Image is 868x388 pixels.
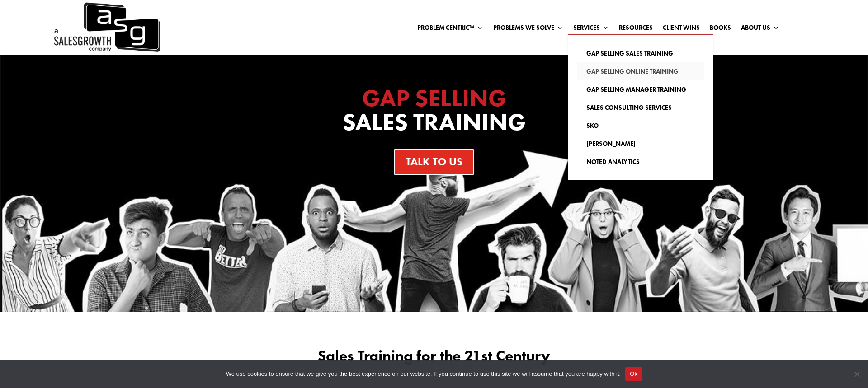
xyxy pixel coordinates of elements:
[493,24,563,34] a: Problems We Solve
[852,369,861,379] span: No
[577,80,704,98] a: Gap Selling Manager Training
[710,24,731,34] a: Books
[577,117,704,135] a: SKO
[226,369,621,379] span: We use cookies to ensure that we give you the best experience on our website. If you continue to ...
[741,24,779,34] a: About Us
[577,98,704,117] a: Sales Consulting Services
[417,24,483,34] a: Problem Centric™
[577,44,704,62] a: Gap Selling Sales Training
[394,149,474,175] a: Talk To Us
[362,83,506,113] span: GAP SELLING
[253,86,615,139] h1: Sales Training
[577,153,704,171] a: Noted Analytics
[625,367,642,381] button: Ok
[577,62,704,80] a: Gap Selling Online Training
[577,135,704,153] a: [PERSON_NAME]
[573,24,609,34] a: Services
[663,24,700,34] a: Client Wins
[318,346,550,365] span: Sales Training for the 21st Century
[619,24,653,34] a: Resources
